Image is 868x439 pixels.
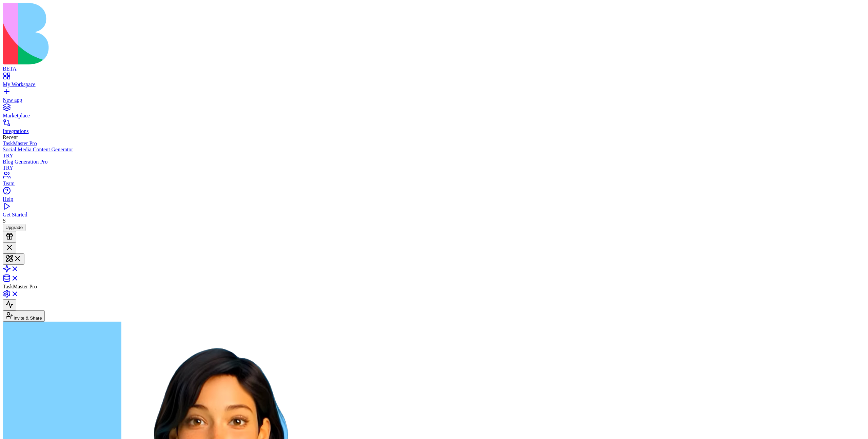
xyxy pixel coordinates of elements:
div: TRY [3,153,865,159]
a: Team [3,174,865,187]
div: Help [3,196,865,202]
a: Help [3,190,865,202]
div: Get Started [3,212,865,218]
span: TaskMaster Pro [3,284,37,289]
a: Social Media Content GeneratorTRY [3,147,865,159]
a: TaskMaster Pro [3,140,865,147]
a: Integrations [3,122,865,134]
a: Get Started [3,206,865,218]
div: Integrations [3,128,865,134]
div: Team [3,180,865,187]
span: S [3,218,6,224]
div: Blog Generation Pro [3,159,865,165]
img: logo [3,3,275,64]
a: Upgrade [3,224,25,230]
div: New app [3,97,865,103]
button: Upgrade [3,224,25,231]
button: Invite & Share [3,310,45,322]
a: Blog Generation ProTRY [3,159,865,171]
a: New app [3,91,865,103]
div: Social Media Content Generator [3,147,865,153]
div: My Workspace [3,81,865,88]
div: Marketplace [3,113,865,119]
div: BETA [3,66,865,72]
a: Marketplace [3,107,865,119]
span: Recent [3,134,18,140]
a: BETA [3,60,865,72]
div: TRY [3,165,865,171]
a: My Workspace [3,75,865,88]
